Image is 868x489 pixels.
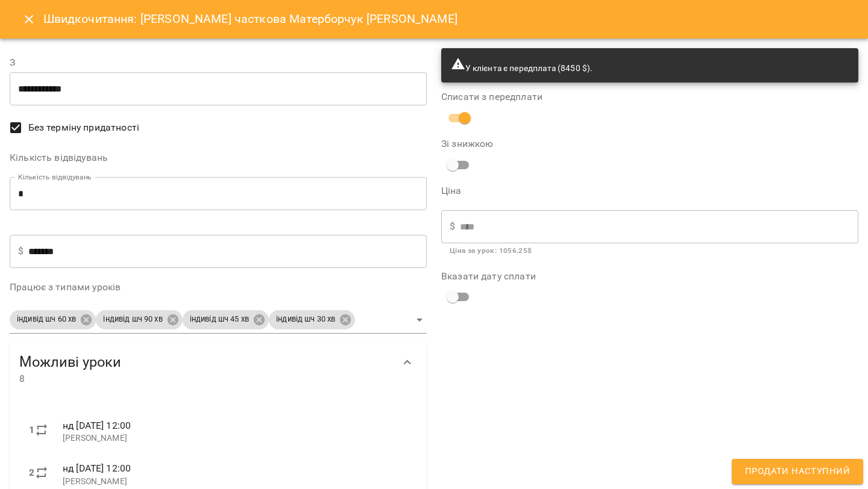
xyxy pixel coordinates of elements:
p: [PERSON_NAME] [63,476,407,488]
label: Працює з типами уроків [10,282,427,292]
span: Продати наступний [745,464,850,479]
button: Close [14,5,43,34]
label: Зі знижкою [441,139,580,149]
button: Продати наступний [732,459,863,484]
span: індивід шч 60 хв [10,314,83,325]
span: 8 [19,372,393,386]
span: У клієнта є передплата (8450 $). [451,63,593,73]
h6: Швидкочитання: [PERSON_NAME] часткова Матерборчук [PERSON_NAME] [43,10,458,28]
span: індивід шч 45 хв [183,314,256,325]
label: Ціна [441,186,858,196]
label: Вказати дату сплати [441,272,858,281]
div: індивід шч 90 хв [96,310,182,329]
span: нд [DATE] 12:00 [63,463,131,474]
span: індивід шч 90 хв [96,314,169,325]
span: нд [DATE] 12:00 [63,420,131,431]
p: $ [18,244,24,258]
label: 1 [29,423,34,437]
div: індивід шч 30 хв [269,310,355,329]
button: Show more [393,348,422,377]
label: Кількість відвідувань [10,153,427,163]
label: 2 [29,466,34,480]
span: Можливі уроки [19,353,393,372]
div: індивід шч 60 хв [10,310,96,329]
p: [PERSON_NAME] [63,432,407,444]
b: Ціна за урок : 1056.25 $ [450,246,532,255]
span: індивід шч 30 хв [269,314,342,325]
p: $ [450,219,455,234]
label: Списати з передплати [441,92,858,102]
div: індивід шч 45 хв [183,310,269,329]
div: індивід шч 60 хвіндивід шч 90 хвіндивід шч 45 хвіндивід шч 30 хв [10,307,427,334]
span: Без терміну придатності [28,120,139,135]
label: З [10,58,427,67]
